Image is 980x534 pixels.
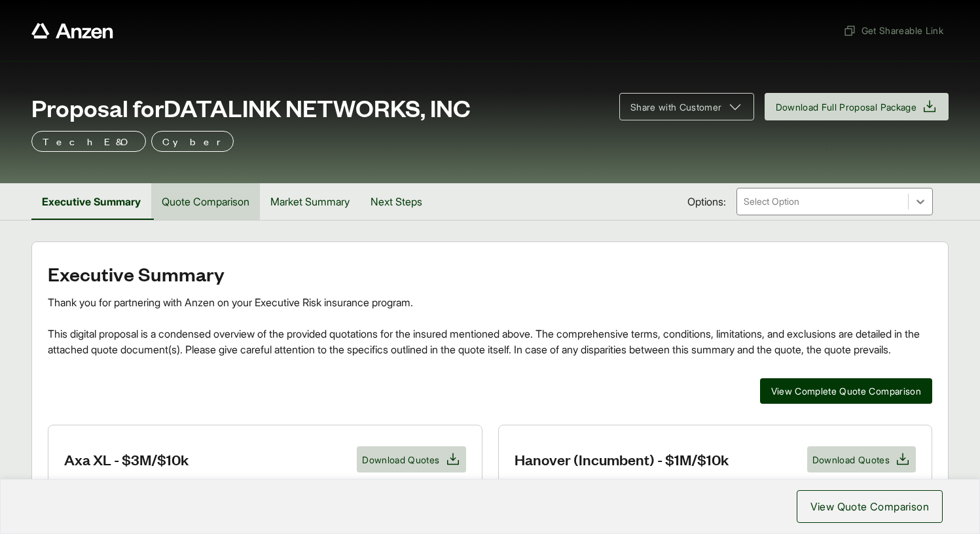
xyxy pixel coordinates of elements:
button: Executive Summary [31,183,151,220]
a: Anzen website [31,23,113,39]
span: View Quote Comparison [810,499,929,514]
button: Quote Comparison [151,183,260,220]
span: Share with Customer [630,100,722,114]
button: Download Full Proposal Package [765,93,949,120]
button: View Quote Comparison [797,490,943,523]
span: View Complete Quote Comparison [771,384,922,398]
span: Download Quotes [362,453,439,467]
button: Market Summary [260,183,360,220]
h3: Axa XL - $3M/$10k [64,450,189,469]
span: Options: [687,194,726,209]
button: Get Shareable Link [838,18,949,43]
button: Next Steps [360,183,433,220]
p: Tech E&O [43,133,135,149]
h3: Hanover (Incumbent) - $1M/$10k [515,450,729,469]
p: Cyber [162,133,223,149]
button: Download Quotes [807,446,916,472]
button: View Complete Quote Comparison [760,378,933,404]
h2: Executive Summary [48,263,932,284]
span: Download Full Proposal Package [776,100,917,114]
span: Proposal for DATALINK NETWORKS, INC [31,94,471,120]
div: Thank you for partnering with Anzen on your Executive Risk insurance program. This digital propos... [48,294,932,357]
button: Download Quotes [357,446,465,472]
span: Get Shareable Link [843,24,943,37]
button: Share with Customer [619,93,754,120]
span: Download Quotes [812,453,890,467]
